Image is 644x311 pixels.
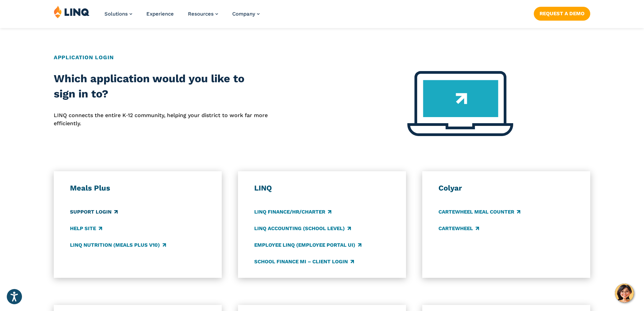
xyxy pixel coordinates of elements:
a: LINQ Finance/HR/Charter [254,208,331,216]
nav: Button Navigation [534,5,590,20]
a: CARTEWHEEL [438,225,479,232]
a: Support Login [70,208,118,216]
nav: Primary Navigation [104,5,260,28]
p: LINQ connects the entire K‑12 community, helping your district to work far more efficiently. [54,111,268,128]
a: Request a Demo [534,7,590,20]
h2: Which application would you like to sign in to? [54,71,268,102]
a: Company [232,11,260,17]
a: Employee LINQ (Employee Portal UI) [254,241,361,249]
img: LINQ | K‑12 Software [54,5,90,18]
a: Solutions [104,11,132,17]
a: LINQ Accounting (school level) [254,225,351,232]
a: LINQ Nutrition (Meals Plus v10) [70,241,166,249]
h3: Colyar [438,183,574,193]
span: Resources [188,11,214,17]
span: Company [232,11,255,17]
a: Resources [188,11,218,17]
a: Experience [146,11,174,17]
a: CARTEWHEEL Meal Counter [438,208,520,216]
h3: Meals Plus [70,183,206,193]
a: Help Site [70,225,102,232]
h3: LINQ [254,183,390,193]
button: Hello, have a question? Let’s chat. [615,284,634,303]
span: Solutions [104,11,128,17]
a: School Finance MI – Client Login [254,258,354,265]
h2: Application Login [54,53,590,62]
